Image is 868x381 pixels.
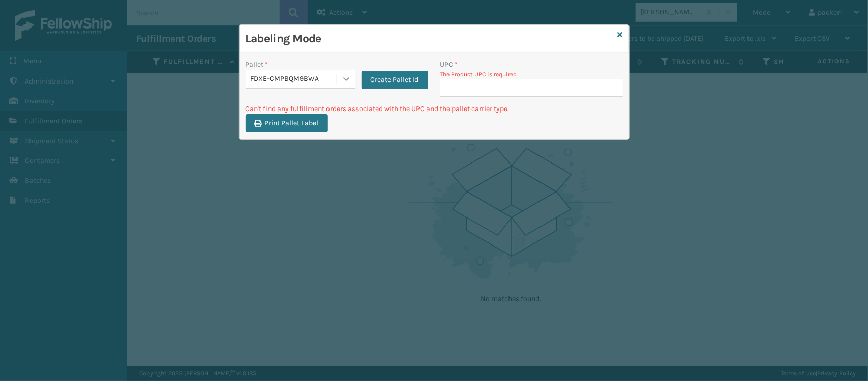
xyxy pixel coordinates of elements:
button: Print Pallet Label [246,114,328,132]
button: Create Pallet Id [362,71,428,89]
label: Pallet [246,59,268,70]
label: UPC [440,59,458,70]
div: FDXE-CMPBQM9BWA [251,74,338,85]
h3: Labeling Mode [246,31,614,46]
p: Can't find any fulfillment orders associated with the UPC and the pallet carrier type. [246,103,623,114]
p: The Product UPC is required. [440,70,623,79]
